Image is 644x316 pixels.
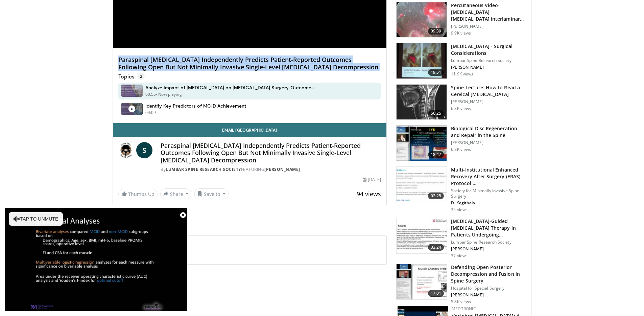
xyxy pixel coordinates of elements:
p: 37 views [451,253,468,258]
img: 98bd7756-0446-4cc3-bc56-1754a08acebd.150x105_q85_crop-smart_upscale.jpg [397,85,447,120]
a: 56:25 Spine Lecture: How to Read a Cervical [MEDICAL_DATA] [PERSON_NAME] 6.8K views [396,84,527,120]
a: Email [GEOGRAPHIC_DATA] [113,123,387,137]
p: Topics [118,73,145,80]
h3: [MEDICAL_DATA]-Guided [MEDICAL_DATA] Therapy in Patients Undergoing [MEDICAL_DATA] Spine S… [451,218,527,238]
p: 04:09 [145,110,156,116]
img: Lumbar Spine Research Society [118,142,134,158]
h3: Spine Lecture: How to Read a Cervical [MEDICAL_DATA] [451,84,527,98]
a: 09:39 Percutaneous Video-[MEDICAL_DATA] [MEDICAL_DATA] interlaminar L5-S1 (PELD) [PERSON_NAME] 9.... [396,2,527,38]
img: c4fa5558-e12f-4602-9a69-5c969baacd51.150x105_q85_crop-smart_upscale.jpg [397,218,447,253]
p: 6.8K views [451,106,471,111]
img: df977cbb-5756-427a-b13c-efcd69dcbbf0.150x105_q85_crop-smart_upscale.jpg [397,43,447,78]
span: 2 [137,73,145,80]
a: 02:25 Multi-Institutional Enhanced Recovery After Surgery (ERAS) Protocol … Society for Minimally... [396,166,527,212]
p: 00:56 [145,91,156,97]
span: 02:25 [428,193,444,199]
h4: Identify Key Predictors of MCID Achievement [145,103,246,109]
a: Thumbs Up [118,189,158,199]
p: 11.9K views [451,71,473,77]
span: 18:47 [428,151,444,158]
p: [PERSON_NAME] [451,292,527,298]
p: D. Kagithala [451,200,527,206]
button: Share [160,188,192,199]
p: [PERSON_NAME] [451,246,527,252]
img: 85713572-6f51-4642-beb9-4179a1c5217f.150x105_q85_crop-smart_upscale.jpg [397,264,447,299]
span: 17:01 [428,290,444,297]
h3: [MEDICAL_DATA] - Surgical Considerations [451,43,527,57]
a: Lumbar Spine Research Society [166,166,241,172]
a: Medtronic [452,306,476,312]
a: 17:01 Defending Open Posterior Decompression and Fusion in Spine Surgery Hospital for Special Sur... [396,264,527,304]
video-js: Video Player [5,208,187,311]
h4: Paraspinal [MEDICAL_DATA] Independently Predicts Patient-Reported Outcomes Following Open But Not... [161,142,381,164]
span: Comments 0 [113,221,387,230]
p: [PERSON_NAME] [451,99,527,105]
div: [DATE] [363,177,381,183]
p: 6.8K views [451,147,471,152]
p: [PERSON_NAME] [451,65,527,70]
img: 785aecf9-5be3-4baa-a25b-874d478500c1.150x105_q85_crop-smart_upscale.jpg [397,167,447,202]
a: 19:51 [MEDICAL_DATA] - Surgical Considerations Lumbar Spine Research Society [PERSON_NAME] 11.9K ... [396,43,527,79]
span: 19:51 [428,69,444,76]
h3: Defending Open Posterior Decompression and Fusion in Spine Surgery [451,264,527,284]
h3: Biological Disc Regeneration and Repair in the Spine [451,125,527,139]
img: 8fac1a79-a78b-4966-a978-874ddf9a9948.150x105_q85_crop-smart_upscale.jpg [397,2,447,38]
h4: Paraspinal [MEDICAL_DATA] Independently Predicts Patient-Reported Outcomes Following Open But Not... [118,56,381,71]
span: 56:25 [428,110,444,117]
a: 18:47 Biological Disc Regeneration and Repair in the Spine [PERSON_NAME] 6.8K views [396,125,527,161]
h3: Multi-Institutional Enhanced Recovery After Surgery (ERAS) Protocol … [451,166,527,187]
p: [PERSON_NAME] [451,24,527,29]
p: 9.9K views [451,30,471,36]
p: Lumbar Spine Research Society [451,58,527,63]
button: Close [176,208,190,222]
span: 94 views [357,190,381,198]
img: 0941ef12-412c-400e-b933-83608c066e77.150x105_q85_crop-smart_upscale.jpg [397,126,447,161]
p: - Now playing [156,91,182,97]
button: Save to [194,188,229,199]
a: S [136,142,152,158]
p: Lumbar Spine Research Society [451,240,527,245]
a: 03:24 [MEDICAL_DATA]-Guided [MEDICAL_DATA] Therapy in Patients Undergoing [MEDICAL_DATA] Spine S…... [396,218,527,258]
p: 35 views [451,207,468,212]
span: 03:24 [428,244,444,251]
p: Hospital for Special Surgery [451,286,527,291]
button: Tap to unmute [9,212,63,226]
h4: Analyze Impact of [MEDICAL_DATA] on [MEDICAL_DATA] Surgery Outcomes [145,85,314,91]
a: [PERSON_NAME] [264,166,300,172]
p: [PERSON_NAME] [451,140,527,145]
p: Society for Minimally Invasive Spine Surgery [451,188,527,199]
div: By FEATURING [161,166,381,173]
h3: Percutaneous Video-[MEDICAL_DATA] [MEDICAL_DATA] interlaminar L5-S1 (PELD) [451,2,527,22]
p: 5.8K views [451,299,471,304]
span: 09:39 [428,28,444,35]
